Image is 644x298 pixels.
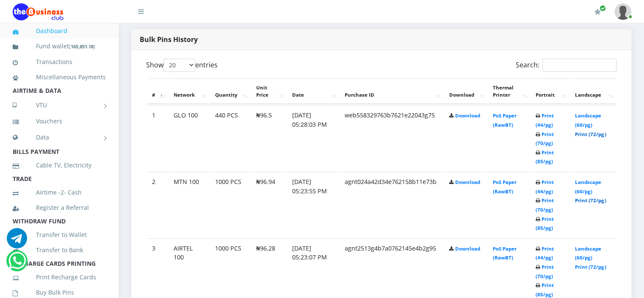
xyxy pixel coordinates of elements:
[493,179,517,195] a: PoS Paper (RawBT)
[13,225,106,245] a: Transfer to Wallet
[147,105,168,171] td: 1
[575,179,601,195] a: Landscape (60/pg)
[147,172,168,237] td: 2
[13,67,106,87] a: Miscellaneous Payments
[13,21,106,41] a: Dashboard
[531,78,569,105] th: Portrait: activate to sort column ascending
[536,149,554,165] a: Print (85/pg)
[251,78,286,105] th: Unit Price: activate to sort column ascending
[71,43,94,50] b: 165,851.18
[13,156,106,175] a: Cable TV, Electricity
[536,197,554,213] a: Print (70/pg)
[493,112,517,128] a: PoS Paper (RawBT)
[169,78,209,105] th: Network: activate to sort column ascending
[536,112,554,128] a: Print (44/pg)
[575,197,606,203] a: Print (72/pg)
[13,52,106,72] a: Transactions
[536,245,554,261] a: Print (44/pg)
[455,112,480,119] a: Download
[13,183,106,202] a: Airtime -2- Cash
[146,58,218,72] label: Show entries
[493,245,517,261] a: PoS Paper (RawBT)
[169,172,209,237] td: MTN 100
[516,58,616,72] label: Search:
[600,5,606,11] span: Renew/Upgrade Subscription
[287,105,339,171] td: [DATE] 05:28:03 PM
[575,264,606,270] a: Print (72/pg)
[13,36,106,56] a: Fund wallet[165,851.18]
[210,172,250,237] td: 1000 PCS
[575,131,606,137] a: Print (72/pg)
[575,112,601,128] a: Landscape (60/pg)
[340,172,443,237] td: agnt024a42d34e762158b11e73b
[13,198,106,217] a: Register a Referral
[7,234,27,248] a: Chat for support
[536,179,554,195] a: Print (44/pg)
[614,3,631,20] img: User
[570,78,616,105] th: Landscape: activate to sort column ascending
[287,172,339,237] td: [DATE] 05:23:55 PM
[488,78,530,105] th: Thermal Printer: activate to sort column ascending
[251,105,286,171] td: ₦96.5
[455,179,480,185] a: Download
[210,78,250,105] th: Quantity: activate to sort column ascending
[542,58,616,72] input: Search:
[13,95,106,116] a: VTU
[536,216,554,231] a: Print (85/pg)
[169,105,209,171] td: GLO 100
[536,282,554,298] a: Print (85/pg)
[13,267,106,287] a: Print Recharge Cards
[444,78,487,105] th: Download: activate to sort column ascending
[13,111,106,131] a: Vouchers
[340,78,443,105] th: Purchase ID: activate to sort column ascending
[147,78,168,105] th: #: activate to sort column descending
[287,78,339,105] th: Date: activate to sort column ascending
[13,240,106,260] a: Transfer to Bank
[13,3,64,20] img: Logo
[163,58,195,72] select: Showentries
[575,245,601,261] a: Landscape (60/pg)
[210,105,250,171] td: 440 PCS
[13,127,106,148] a: Data
[536,131,554,147] a: Print (70/pg)
[251,172,286,237] td: ₦96.94
[455,245,480,252] a: Download
[594,8,601,15] i: Renew/Upgrade Subscription
[69,43,95,50] small: [ ]
[536,264,554,279] a: Print (70/pg)
[8,257,26,271] a: Chat for support
[340,105,443,171] td: web558329763b7621e22043g75
[140,35,198,44] strong: Bulk Pins History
